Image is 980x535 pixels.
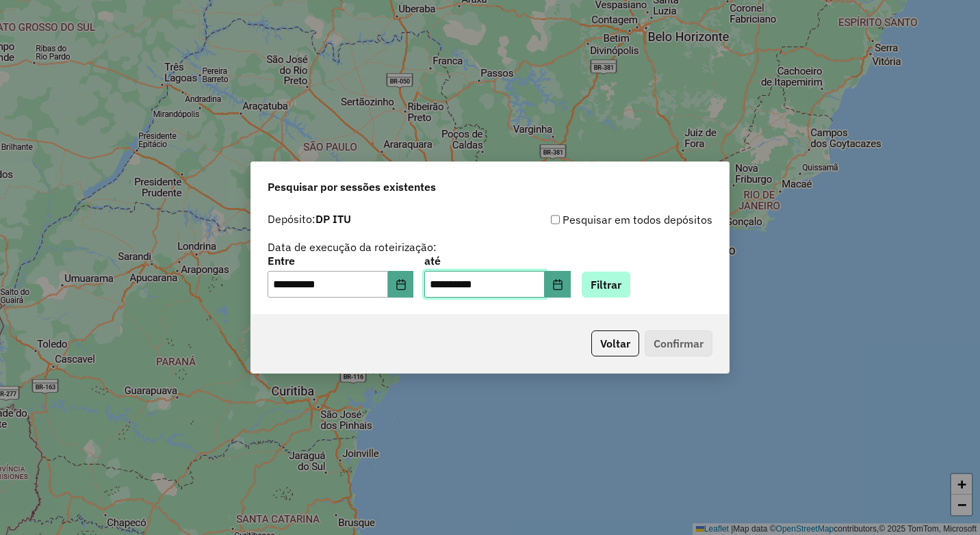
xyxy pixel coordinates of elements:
strong: DP ITU [315,212,351,226]
button: Filtrar [582,272,630,298]
button: Voltar [591,330,639,356]
label: Depósito: [268,211,351,227]
span: Pesquisar por sessões existentes [268,179,436,195]
label: Data de execução da roteirização: [268,239,437,255]
button: Choose Date [388,271,414,298]
label: até [424,252,570,269]
button: Choose Date [545,271,571,298]
label: Entre [268,252,413,269]
div: Pesquisar em todos depósitos [490,211,712,228]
